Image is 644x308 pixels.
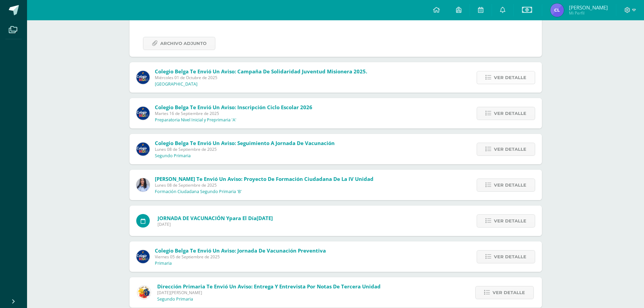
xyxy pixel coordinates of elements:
[136,142,150,156] img: 919ad801bb7643f6f997765cf4083301.png
[155,153,191,159] p: Segundo Primaria
[155,68,367,75] span: Colegio Belga te envió un aviso: Campaña de Solidaridad Juventud Misionera 2025.
[494,215,526,227] span: Ver detalle
[155,175,374,182] span: [PERSON_NAME] te envió un aviso: Proyecto de Formación Ciudadana de la IV Unidad
[155,117,236,123] p: Preparatoria Nivel Inicial y Preprimaria 'A'
[136,178,150,192] img: 0420421cc125bc4f11e0252c9e37907f.png
[158,215,229,221] span: JORNADA DE VACUNACIÓN Y
[494,179,526,191] span: Ver detalle
[157,283,381,290] span: Dirección Primaria te envió un aviso: Entrega y entrevista por Notas de Tercera Unidad
[136,250,150,263] img: 919ad801bb7643f6f997765cf4083301.png
[569,4,608,11] span: [PERSON_NAME]
[157,297,193,302] p: Segundo Primaria
[155,111,312,116] span: Martes 16 de Septiembre de 2025
[550,3,564,17] img: f1f572ab10999d11dc7717b9851becc8.png
[155,81,197,87] p: [GEOGRAPHIC_DATA]
[158,215,273,221] span: para el día
[137,286,151,299] img: 050f0ca4ac5c94d5388e1bdfdf02b0f1.png
[494,107,526,120] span: Ver detalle
[155,104,312,111] span: Colegio Belga te envió un aviso: Inscripción Ciclo Escolar 2026
[155,261,172,266] p: Primaria
[155,75,367,80] span: Miércoles 01 de Octubre de 2025
[493,286,525,299] span: Ver detalle
[155,182,374,188] span: Lunes 08 de Septiembre de 2025
[494,71,526,84] span: Ver detalle
[136,71,150,84] img: 919ad801bb7643f6f997765cf4083301.png
[157,290,381,295] span: [DATE][PERSON_NAME]
[136,106,150,120] img: 919ad801bb7643f6f997765cf4083301.png
[160,37,207,50] span: Archivo Adjunto
[155,140,335,146] span: Colegio Belga te envió un aviso: Seguimiento a Jornada de Vacunación
[257,215,273,221] span: [DATE]
[494,143,526,156] span: Ver detalle
[155,247,326,254] span: Colegio Belga te envió un aviso: Jornada de vacunación preventiva
[155,254,326,260] span: Viernes 05 de Septiembre de 2025
[569,10,608,16] span: Mi Perfil
[155,146,335,152] span: Lunes 08 de Septiembre de 2025
[155,189,242,194] p: Formación Ciudadana Segundo Primaria 'B'
[158,221,273,227] span: [DATE]
[143,37,215,50] a: Archivo Adjunto
[494,251,526,263] span: Ver detalle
